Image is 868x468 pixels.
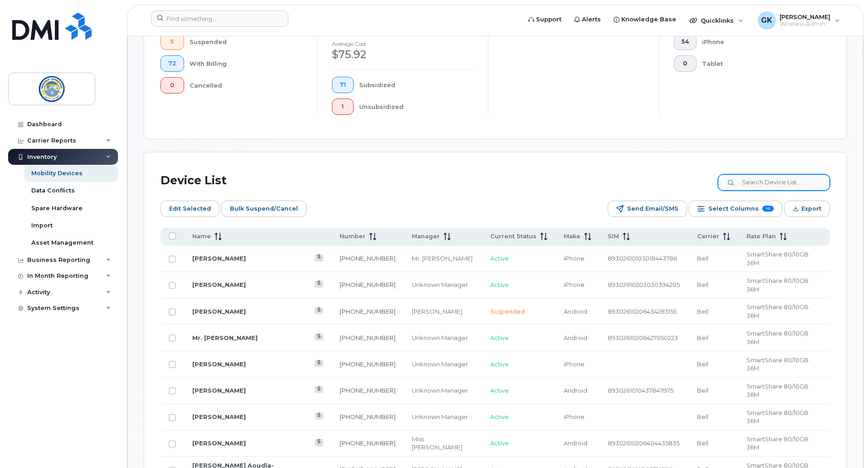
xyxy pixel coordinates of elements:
[608,308,677,315] span: 89302610206434283155
[192,360,246,368] a: [PERSON_NAME]
[697,334,708,341] span: Bell
[340,232,366,241] span: Number
[490,360,509,368] span: Active
[490,308,525,315] span: Suspended
[412,334,474,342] div: Unknown Manager
[746,277,809,293] span: SmartShare 80/10GB 36M
[168,38,176,45] span: 5
[230,202,298,216] span: Bulk Suspend/Cancel
[190,34,303,50] div: Suspended
[169,202,211,216] span: Edit Selected
[412,232,440,241] span: Manager
[412,386,474,395] div: Unknown Manager
[340,308,395,315] a: [PHONE_NUMBER]
[697,360,708,368] span: Bell
[340,255,395,262] a: [PHONE_NUMBER]
[674,34,697,50] button: 54
[490,334,509,341] span: Active
[697,413,708,420] span: Bell
[315,413,323,419] a: View Last Bill
[689,201,782,217] button: Select Columns 10
[708,202,759,216] span: Select Columns
[412,281,474,289] div: Unknown Manager
[608,387,673,394] span: 89302610104378411975
[682,38,689,45] span: 54
[412,254,474,263] div: Mr. [PERSON_NAME]
[340,387,395,394] a: [PHONE_NUMBER]
[340,281,395,288] a: [PHONE_NUMBER]
[161,34,184,50] button: 5
[490,232,536,241] span: Current Status
[761,15,772,26] span: GK
[412,413,474,421] div: Unknown Manager
[412,435,474,452] div: Miss [PERSON_NAME]
[683,11,750,30] div: Quicklinks
[490,387,509,394] span: Active
[192,255,246,262] a: [PERSON_NAME]
[621,15,676,24] span: Knowledge Base
[608,232,619,241] span: SIM
[221,201,307,217] button: Bulk Suspend/Cancel
[332,41,473,47] h4: Average cost
[412,360,474,369] div: Unknown Manager
[490,439,509,447] span: Active
[784,201,830,217] button: Export
[746,383,809,399] span: SmartShare 80/10GB 36M
[762,206,774,212] span: 10
[340,334,395,341] a: [PHONE_NUMBER]
[190,77,303,94] div: Cancelled
[192,308,246,315] a: [PERSON_NAME]
[359,77,474,93] div: Subsidized
[161,55,184,72] button: 72
[192,413,246,420] a: [PERSON_NAME]
[315,281,323,287] a: View Last Bill
[412,307,474,316] div: [PERSON_NAME]
[161,77,184,94] button: 0
[746,356,809,372] span: SmartShare 80/10GB 36M
[522,10,568,29] a: Support
[608,281,680,288] span: 89302610203030394205
[564,281,585,288] span: iPhone
[780,13,830,20] span: [PERSON_NAME]
[564,308,587,315] span: Android
[315,254,323,261] a: View Last Bill
[697,255,708,262] span: Bell
[190,55,303,72] div: With Billing
[564,413,585,420] span: iPhone
[564,387,587,394] span: Android
[161,201,219,217] button: Edit Selected
[536,15,561,24] span: Support
[192,439,246,447] a: [PERSON_NAME]
[746,409,809,425] span: SmartShare 80/10GB 36M
[192,334,258,341] a: Mr. [PERSON_NAME]
[746,303,809,319] span: SmartShare 80/10GB 36M
[608,201,687,217] button: Send Email/SMS
[168,82,176,89] span: 0
[697,439,708,447] span: Bell
[151,10,288,27] input: Find something...
[192,232,211,241] span: Name
[359,99,474,115] div: Unsubsidized
[780,20,830,28] span: Wireless Admin
[702,55,816,72] div: Tablet
[697,281,708,288] span: Bell
[490,255,509,262] span: Active
[607,10,683,29] a: Knowledge Base
[192,281,246,288] a: [PERSON_NAME]
[564,334,587,341] span: Android
[582,15,601,24] span: Alerts
[340,103,346,110] span: 1
[608,255,677,262] span: 89302610103018443786
[315,439,323,446] a: View Last Bill
[746,435,809,451] span: SmartShare 80/10GB 36M
[564,232,580,241] span: Make
[168,60,176,67] span: 72
[746,251,809,266] span: SmartShare 80/10GB 36M
[718,174,830,191] input: Search Device List ...
[801,202,821,216] span: Export
[627,202,678,216] span: Send Email/SMS
[315,386,323,393] a: View Last Bill
[697,308,708,315] span: Bell
[564,255,585,262] span: iPhone
[697,232,719,241] span: Carrier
